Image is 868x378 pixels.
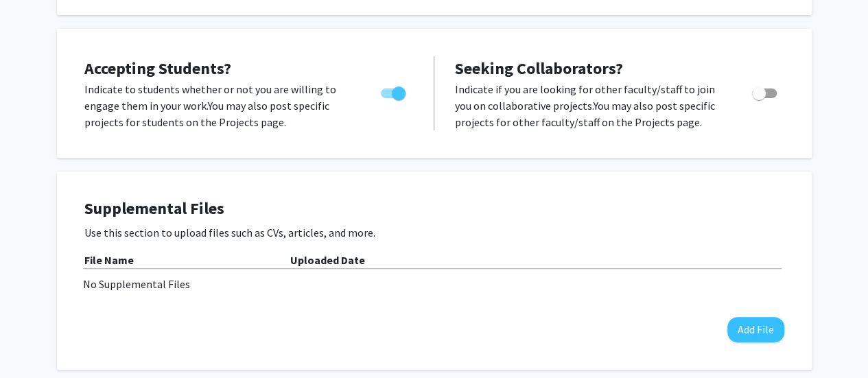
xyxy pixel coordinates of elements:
div: No Supplemental Files [83,276,786,292]
b: File Name [84,253,134,267]
p: Indicate to students whether or not you are willing to engage them in your work. You may also pos... [84,81,355,130]
span: Accepting Students? [84,58,231,79]
h4: Supplemental Files [84,199,784,219]
iframe: Chat [10,316,58,368]
p: Use this section to upload files such as CVs, articles, and more. [84,224,784,241]
div: Toggle [747,81,784,102]
span: Seeking Collaborators? [455,58,623,79]
button: Add File [727,317,784,342]
p: Indicate if you are looking for other faculty/staff to join you on collaborative projects. You ma... [455,81,726,130]
div: Toggle [375,81,413,102]
b: Uploaded Date [290,253,365,267]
